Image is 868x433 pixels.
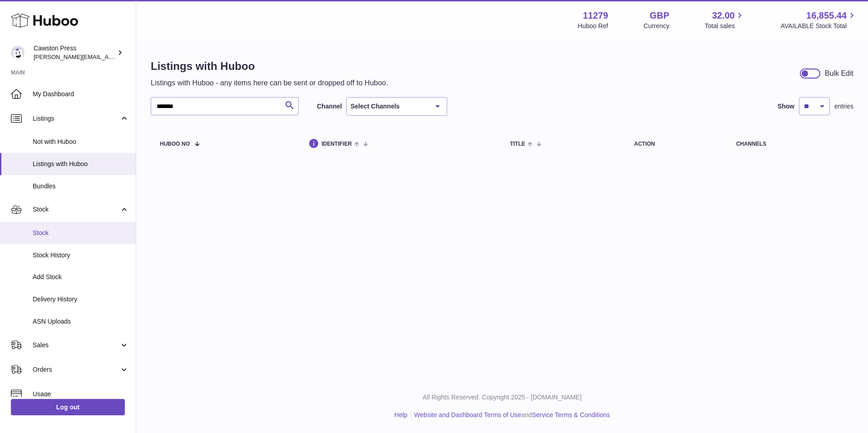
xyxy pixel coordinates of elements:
[780,22,857,30] span: AVAILABLE Stock Total
[510,141,525,147] span: title
[806,10,847,22] span: 16,855.44
[705,10,745,30] a: 32.00 Total sales
[414,411,521,418] a: Website and Dashboard Terms of Use
[34,53,231,60] span: [PERSON_NAME][EMAIL_ADDRESS][PERSON_NAME][DOMAIN_NAME]
[33,317,129,326] span: ASN Uploads
[11,46,25,59] img: thomas.carson@cawstonpress.com
[33,182,129,191] span: Bundles
[736,141,844,147] div: channels
[33,160,129,168] span: Listings with Huboo
[33,295,129,304] span: Delivery History
[705,22,745,30] span: Total sales
[33,390,129,399] span: Usage
[33,114,119,123] span: Listings
[143,393,861,402] p: All Rights Reserved. Copyright 2025 - [DOMAIN_NAME]
[583,10,608,22] strong: 11279
[160,141,190,147] span: Huboo no
[650,10,669,22] strong: GBP
[578,22,608,30] div: Huboo Ref
[834,102,853,111] span: entries
[532,411,610,418] a: Service Terms & Conditions
[780,10,857,30] a: 16,855.44 AVAILABLE Stock Total
[33,229,129,237] span: Stock
[411,411,610,419] li: and
[317,102,342,111] label: Channel
[350,101,399,111] span: Select Channels
[634,141,718,147] div: action
[321,141,352,147] span: identifier
[33,251,129,260] span: Stock History
[151,78,388,88] p: Listings with Huboo - any items here can be sent or dropped off to Huboo.
[33,365,119,374] span: Orders
[33,341,119,349] span: Sales
[33,205,119,214] span: Stock
[33,90,129,98] span: My Dashboard
[151,59,388,74] h1: Listings with Huboo
[33,273,129,281] span: Add Stock
[395,411,408,418] a: Help
[825,69,853,79] div: Bulk Edit
[33,138,129,146] span: Not with Huboo
[712,10,735,22] span: 32.00
[778,102,794,111] label: Show
[644,22,670,30] div: Currency
[34,44,115,61] div: Cawston Press
[11,399,125,415] a: Log out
